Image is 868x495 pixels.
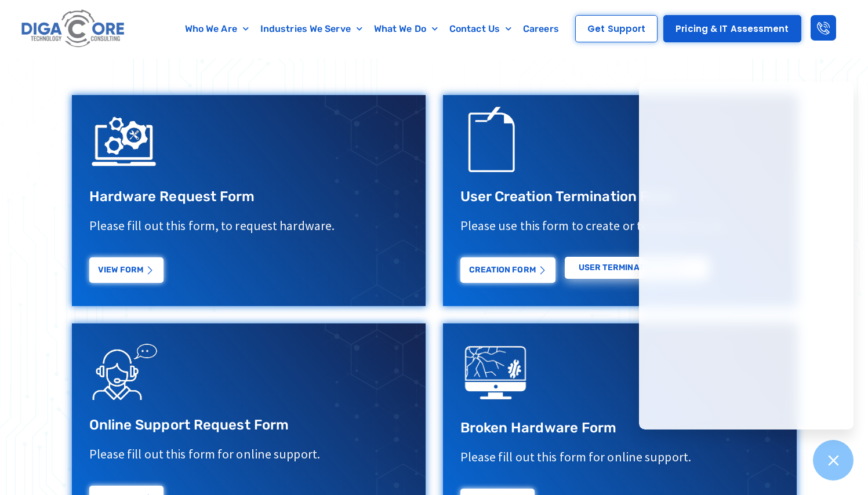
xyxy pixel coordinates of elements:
[460,257,555,283] a: Creation Form
[89,188,408,206] h3: Hardware Request Form
[639,82,854,430] iframe: Chatgenie Messenger
[89,416,408,434] h3: Online Support Request Form
[255,16,368,42] a: Industries We Serve
[575,15,658,42] a: Get Support
[460,338,530,407] img: digacore technology consulting
[175,16,569,42] nav: Menu
[89,217,408,234] p: Please fill out this form, to request hardware.
[19,6,128,52] img: Digacore logo 1
[460,419,779,437] h3: Broken Hardware Form
[587,24,645,33] span: Get Support
[460,188,779,206] h3: User Creation Termination Form
[579,264,684,272] span: USER Termination Form
[368,16,444,42] a: What We Do
[565,257,709,279] a: USER Termination Form
[89,107,159,176] img: IT Support Icon
[179,16,255,42] a: Who We Are
[517,16,565,42] a: Careers
[675,24,789,33] span: Pricing & IT Assessment
[89,257,164,283] a: View Form
[663,15,801,42] a: Pricing & IT Assessment
[89,335,159,405] img: Support Request Icon
[89,446,408,463] p: Please fill out this form for online support.
[460,449,779,465] p: Please fill out this form for online support.
[460,107,530,176] img: Support Request Icon
[444,16,517,42] a: Contact Us
[460,217,779,234] p: Please use this form to create or terminate a user.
